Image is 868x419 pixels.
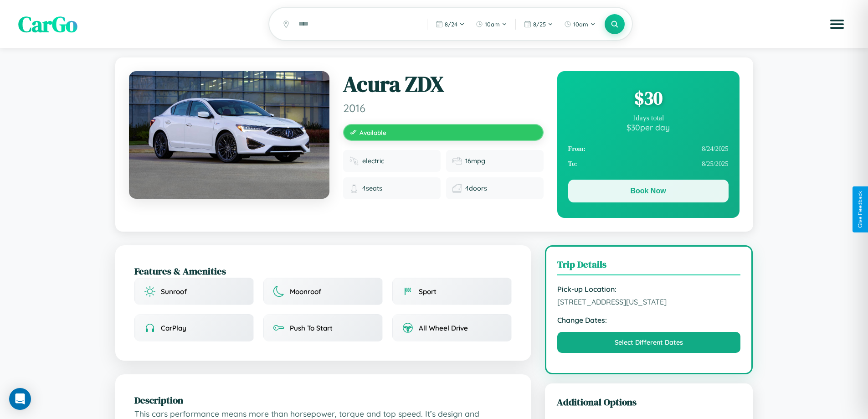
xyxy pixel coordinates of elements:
div: 1 days total [568,114,729,122]
h2: Description [134,393,512,407]
span: Sunroof [161,287,187,296]
img: Doors [452,184,462,193]
button: 8/24 [431,17,469,31]
button: 10am [471,17,512,31]
strong: Change Dates: [557,316,741,325]
h3: Trip Details [557,258,741,275]
span: 10am [573,21,588,28]
img: Acura ZDX 2016 [129,71,329,199]
span: CarPlay [161,324,186,332]
span: 8 / 24 [445,21,457,28]
button: Select Different Dates [557,332,741,353]
img: Fuel type [349,156,359,166]
span: 2016 [343,101,544,115]
strong: Pick-up Location: [557,285,741,294]
span: 16 mpg [465,157,485,165]
span: 4 seats [362,184,382,192]
h1: Acura ZDX [343,71,544,98]
span: 10am [485,21,500,28]
button: 8/25 [519,17,558,31]
img: Seats [349,184,359,193]
span: Push To Start [290,324,333,332]
div: $ 30 per day [568,122,729,132]
button: 10am [560,17,600,31]
strong: From: [568,145,586,153]
button: Open menu [824,11,850,37]
span: Moonroof [290,287,321,296]
div: Give Feedback [857,191,863,228]
div: $ 30 [568,86,729,110]
span: CarGo [18,9,77,39]
span: electric [362,157,384,165]
span: [STREET_ADDRESS][US_STATE] [557,297,741,306]
div: Open Intercom Messenger [9,388,31,410]
button: Book Now [568,180,729,202]
span: Available [360,129,386,136]
strong: To: [568,160,577,168]
span: Sport [419,287,437,296]
span: 8 / 25 [533,21,546,28]
span: All Wheel Drive [419,324,468,332]
span: 4 doors [465,184,487,192]
img: Fuel efficiency [452,156,462,166]
div: 8 / 24 / 2025 [568,141,729,156]
h2: Features & Amenities [134,264,512,278]
div: 8 / 25 / 2025 [568,156,729,171]
h3: Additional Options [557,395,741,409]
